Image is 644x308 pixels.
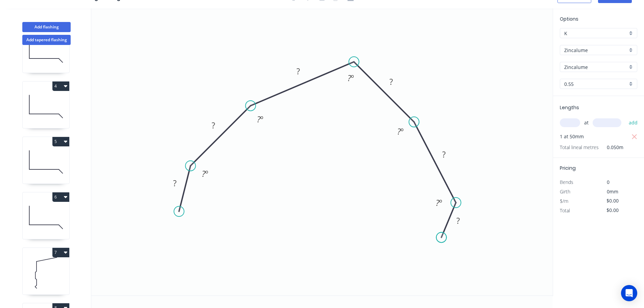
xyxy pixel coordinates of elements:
[560,104,579,111] span: Lengths
[389,76,393,87] tspan: ?
[456,215,460,226] tspan: ?
[560,165,576,171] span: Pricing
[564,64,627,71] input: Colour
[260,114,263,125] tspan: º
[560,179,573,185] span: Bends
[560,188,570,195] span: Girth
[436,197,439,208] tspan: ?
[560,16,578,22] span: Options
[564,80,627,88] input: Thickness
[442,149,446,160] tspan: ?
[397,126,401,137] tspan: ?
[560,143,599,152] span: Total lineal metres
[599,143,623,152] span: 0.050m
[560,198,568,204] span: $/m
[296,66,300,77] tspan: ?
[52,137,69,146] button: 5
[560,132,584,141] span: 1 at 50mm
[52,248,69,257] button: 7
[202,168,206,179] tspan: ?
[560,207,570,214] span: Total
[22,35,71,45] button: Add tapered flashing
[564,30,627,37] input: Price level
[205,168,208,179] tspan: º
[22,22,71,32] button: Add flashing
[257,114,261,125] tspan: ?
[212,120,215,131] tspan: ?
[607,188,618,195] span: 0mm
[621,285,637,301] div: Open Intercom Messenger
[564,47,627,54] input: Material
[348,72,351,84] tspan: ?
[625,117,641,128] button: add
[173,177,176,189] tspan: ?
[351,72,354,84] tspan: º
[91,8,553,295] svg: 0
[52,81,69,91] button: 4
[401,126,404,137] tspan: º
[52,192,69,202] button: 6
[584,118,589,127] span: at
[607,179,610,185] span: 0
[439,197,442,208] tspan: º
